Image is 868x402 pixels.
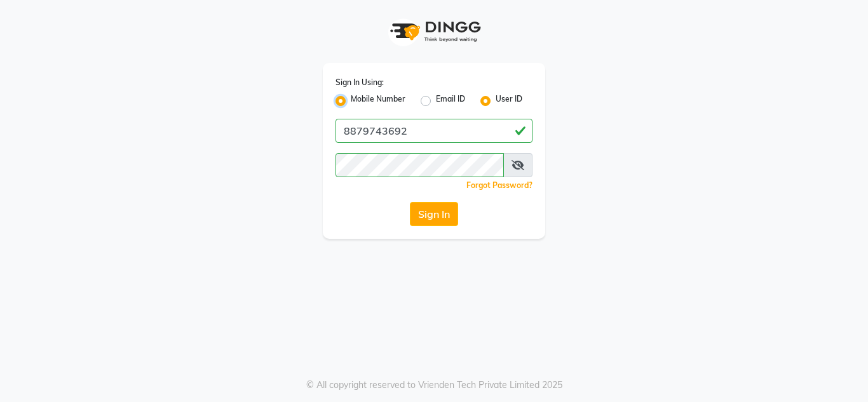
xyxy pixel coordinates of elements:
[410,202,458,226] button: Sign In
[496,93,522,109] label: User ID
[336,153,504,177] input: Username
[336,119,532,143] input: Username
[351,93,405,109] label: Mobile Number
[336,77,384,88] label: Sign In Using:
[436,93,465,109] label: Email ID
[466,180,532,190] a: Forgot Password?
[383,13,485,50] img: logo1.svg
